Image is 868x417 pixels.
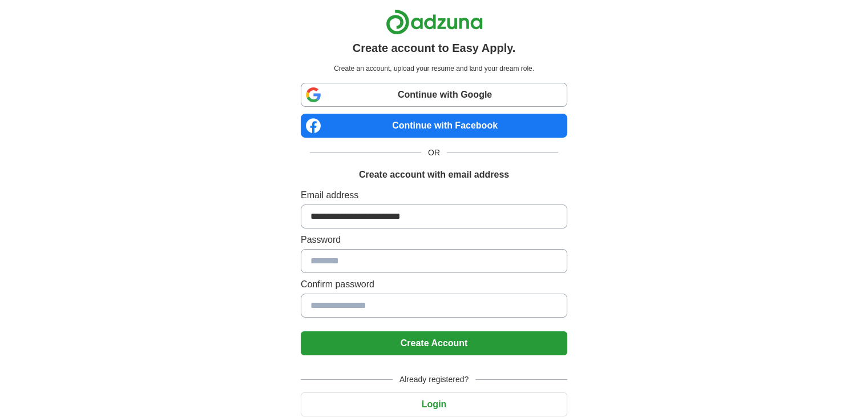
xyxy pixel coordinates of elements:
img: Adzuna logo [386,9,483,35]
label: Password [301,233,567,247]
span: OR [421,147,447,159]
button: Login [301,392,567,416]
label: Email address [301,189,567,202]
span: Already registered? [393,374,475,386]
button: Create Account [301,331,567,355]
a: Continue with Facebook [301,114,567,138]
p: Create an account, upload your resume and land your dream role. [303,63,565,74]
a: Login [301,399,567,409]
a: Continue with Google [301,83,567,107]
label: Confirm password [301,278,567,291]
h1: Create account with email address [359,168,509,182]
h1: Create account to Easy Apply. [353,39,516,57]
